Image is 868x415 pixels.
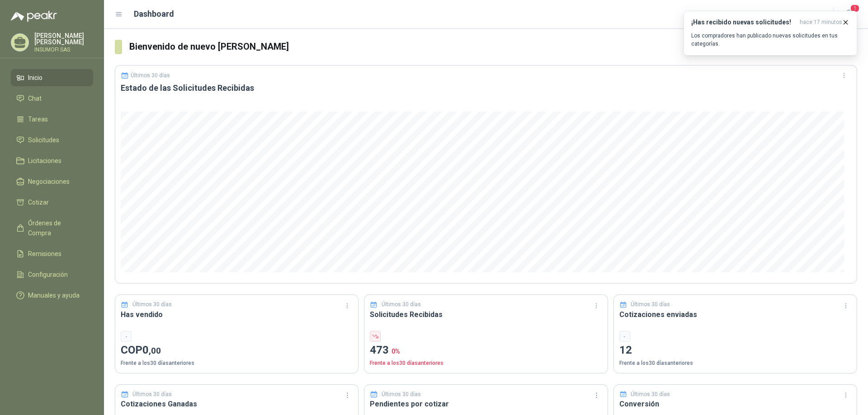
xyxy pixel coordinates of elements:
span: Cotizar [28,197,49,207]
a: Remisiones [11,245,93,262]
p: Últimos 30 días [131,72,170,79]
span: Órdenes de Compra [28,218,85,238]
h3: Conversión [619,398,851,410]
p: Últimos 30 días [382,300,421,309]
p: Últimos 30 días [382,390,421,399]
span: Negociaciones [28,177,70,187]
a: Manuales y ayuda [11,287,93,304]
span: Chat [28,93,42,103]
p: Últimos 30 días [132,300,172,309]
p: Últimos 30 días [631,390,670,399]
p: Los compradores han publicado nuevas solicitudes en tus categorías. [691,32,849,48]
p: INSUMOFI SAS [34,47,93,52]
span: Solicitudes [28,135,59,145]
span: Licitaciones [28,156,61,166]
h3: Pendientes por cotizar [370,398,602,410]
span: ,00 [149,345,161,356]
h3: Estado de las Solicitudes Recibidas [121,83,851,93]
a: Órdenes de Compra [11,214,93,242]
p: Frente a los 30 días anteriores [370,359,602,368]
button: ¡Has recibido nuevas solicitudes!hace 17 minutos Los compradores han publicado nuevas solicitudes... [684,11,857,56]
a: Cotizar [11,194,93,211]
p: Frente a los 30 días anteriores [121,359,353,368]
h3: Bienvenido de nuevo [PERSON_NAME] [129,40,857,54]
span: Tareas [28,114,48,124]
h3: ¡Has recibido nuevas solicitudes! [691,19,796,26]
p: 473 [370,342,602,359]
button: 1 [841,6,857,23]
p: Frente a los 30 días anteriores [619,359,851,368]
p: COP [121,342,353,359]
h3: Has vendido [121,309,353,320]
span: 0 [142,344,161,356]
a: Negociaciones [11,173,93,190]
img: Logo peakr [11,11,57,22]
a: Configuración [11,266,93,283]
a: Tareas [11,111,93,128]
span: hace 17 minutos [800,19,842,26]
span: Inicio [28,73,42,83]
h3: Solicitudes Recibidas [370,309,602,320]
a: Chat [11,90,93,107]
span: 1 [850,4,860,13]
span: Configuración [28,270,68,280]
a: Solicitudes [11,131,93,149]
span: 0 % [392,348,400,355]
div: - [619,331,630,342]
p: Últimos 30 días [132,390,172,399]
h3: Cotizaciones enviadas [619,309,851,320]
p: Últimos 30 días [631,300,670,309]
h3: Cotizaciones Ganadas [121,398,353,410]
div: - [121,331,132,342]
span: Remisiones [28,249,61,259]
p: [PERSON_NAME] [PERSON_NAME] [34,33,93,45]
span: Manuales y ayuda [28,290,80,300]
a: Inicio [11,69,93,86]
p: 12 [619,342,851,359]
h1: Dashboard [134,8,174,20]
a: Licitaciones [11,152,93,169]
